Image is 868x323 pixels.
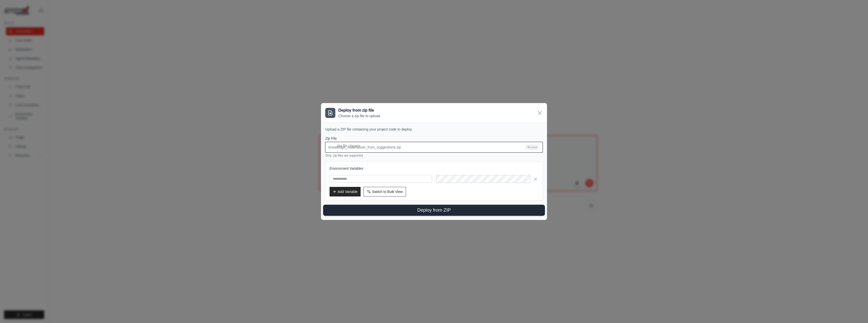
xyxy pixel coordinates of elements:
[330,187,361,196] button: Add Variable
[325,127,543,132] p: Upload a ZIP file containing your project code to deploy.
[338,107,381,113] h3: Deploy from zip file
[364,187,406,196] button: Switch to Bulk View
[338,113,381,118] p: Choose a zip file to upload.
[325,154,543,158] p: Only .zip files are supported
[325,142,543,153] input: knowledge_materializer_from_suggestions.zip Browse
[323,205,545,216] button: Deploy from ZIP
[372,189,403,194] span: Switch to Bulk View
[330,166,538,171] h3: Environment Variables
[325,136,543,141] label: Zip File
